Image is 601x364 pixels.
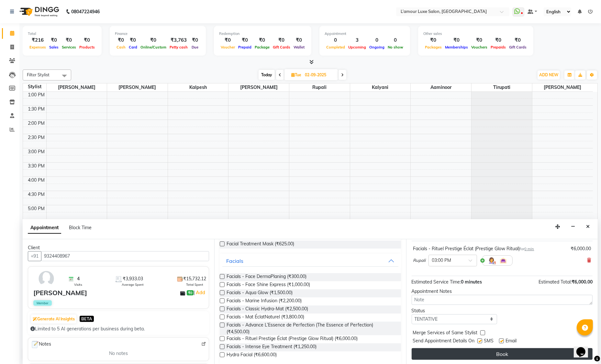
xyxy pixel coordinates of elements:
[290,72,303,77] span: Tue
[292,37,306,44] div: ₹0
[71,3,100,21] b: 08047224946
[506,337,517,346] span: Email
[222,255,398,267] button: Facials
[139,45,168,49] span: Online/Custom
[412,279,461,285] span: Estimated Service Time:
[168,83,228,91] span: Kalpesh
[48,37,60,44] div: ₹0
[78,45,96,49] span: Products
[115,31,201,37] div: Finance
[30,326,206,332] div: Limited to 5 AI generations per business during beta.
[227,322,395,335] span: Facials - Advance L’Essence de Perfection (The Essence of Perfection) (₹4,500.00)
[386,45,405,49] span: No show
[187,290,194,295] span: ₹0
[499,257,507,264] img: Interior.png
[423,31,528,37] div: Other sales
[227,343,317,351] span: Facials - Intense Eye Treatment (₹1,250.00)
[574,338,595,358] iframe: chat widget
[227,241,294,249] span: Facial Treatment Mask (₹625.00)
[27,106,46,112] div: 1:30 PM
[41,251,209,261] input: Search by Name/Mobile/Email/Code
[237,37,253,44] div: ₹0
[27,134,46,141] div: 2:30 PM
[28,222,61,234] span: Appointment
[219,45,237,49] span: Voucher
[520,247,534,251] small: for
[532,83,593,91] span: [PERSON_NAME]
[122,282,144,287] span: Average Spent
[325,31,405,37] div: Appointment
[413,257,426,264] span: Rupali
[488,257,495,264] img: Hairdresser.png
[303,70,335,80] input: 2025-09-02
[168,37,189,44] div: ₹3,763
[28,45,48,49] span: Expenses
[443,45,470,49] span: Memberships
[461,279,482,285] span: 0 minutes
[123,275,143,282] span: ₹3,933.03
[47,83,107,91] span: [PERSON_NAME]
[227,273,306,281] span: Facials - Face DermaPlaning (₹300.00)
[227,335,358,343] span: Facials - Rituel Prestige Éclat (Prestige Glow Ritual) (₹6,000.00)
[115,45,127,49] span: Cash
[423,37,443,44] div: ₹0
[539,279,572,285] span: Estimated Total:
[472,83,532,91] span: Tirupati
[27,91,46,98] div: 1:00 PM
[227,281,310,289] span: Facials - Face Shine Express (₹1,000.00)
[572,279,593,285] span: ₹6,000.00
[219,37,237,44] div: ₹0
[484,337,494,346] span: SMS
[227,351,277,359] span: Hydra Facial (₹6,600.00)
[470,45,489,49] span: Vouchers
[411,83,471,91] span: Aaminoor
[525,247,534,251] span: 0 min
[289,83,350,91] span: Rupali
[413,337,475,346] span: Send Appointment Details On
[368,37,386,44] div: 0
[423,45,443,49] span: Packages
[507,37,528,44] div: ₹0
[27,120,46,127] div: 2:00 PM
[227,289,293,297] span: Facials - Aqua Glow (₹1,500.00)
[109,350,128,357] span: No notes
[37,269,56,288] img: avatar
[27,205,46,212] div: 5:00 PM
[412,348,593,360] button: Book
[368,45,386,49] span: Ongoing
[253,37,271,44] div: ₹0
[60,45,78,49] span: Services
[227,305,308,314] span: Facials - Classic Hydra-Mat (₹2,500.00)
[27,72,50,77] span: Filter Stylist
[74,282,82,287] span: Visits
[127,45,139,49] span: Card
[237,45,253,49] span: Prepaid
[31,340,51,349] span: Notes
[31,315,76,324] button: Generate AI Insights
[33,288,87,298] div: [PERSON_NAME]
[271,37,292,44] div: ₹0
[413,329,478,337] span: Merge Services of Same Stylist
[413,245,534,252] div: Facials - Rituel Prestige Éclat (Prestige Glow Ritual)
[443,37,470,44] div: ₹0
[27,191,46,198] div: 4:30 PM
[28,31,96,37] div: Total
[507,45,528,49] span: Gift Cards
[538,70,560,80] button: ADD NEW
[271,45,292,49] span: Gift Cards
[539,72,558,77] span: ADD NEW
[227,314,304,322] span: Facials - Mat ÉclatNaturel (₹3,800.00)
[189,37,201,44] div: ₹0
[28,244,209,251] div: Client
[78,37,96,44] div: ₹0
[259,70,275,80] span: Today
[583,222,593,232] button: Close
[186,282,203,287] span: Total Spent
[107,83,168,91] span: [PERSON_NAME]
[226,257,243,265] div: Facials
[350,83,411,91] span: Kalyani
[195,289,206,296] a: Add
[77,275,80,282] span: 4
[80,316,94,322] span: BETA
[412,307,497,314] div: Status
